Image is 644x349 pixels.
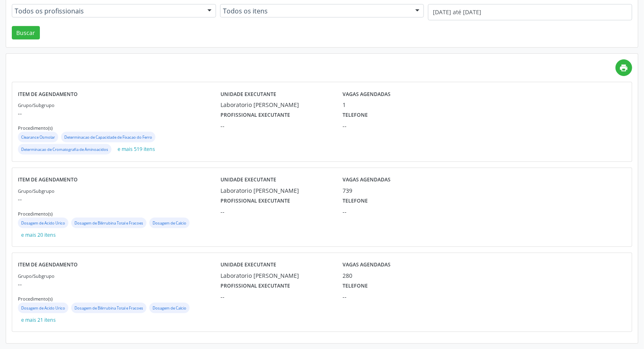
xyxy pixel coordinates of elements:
input: Selecione um intervalo [428,4,632,20]
div: -- [220,122,331,130]
small: Dosagem de Calcio [153,305,186,311]
small: Grupo/Subgrupo [18,188,55,194]
small: Determinacao de Capacidade de Fixacao do Ferro [64,135,152,140]
i: print [620,63,629,72]
small: Grupo/Subgrupo [18,273,55,279]
small: Dosagem de Bilirrubina Total e Fracoes [74,305,143,311]
span: Todos os itens [223,7,408,15]
div: -- [220,292,331,301]
label: Unidade executante [220,88,276,100]
span: Todos os profissionais [15,7,199,15]
small: Procedimento(s) [18,125,52,131]
label: Item de agendamento [18,88,78,100]
div: -- [343,292,392,301]
p: -- [18,109,220,118]
div: Laboratorio [PERSON_NAME] [220,186,331,195]
label: Unidade executante [220,174,276,186]
label: Vagas agendadas [343,174,391,186]
p: -- [18,280,220,288]
p: -- [18,195,220,203]
label: Item de agendamento [18,259,78,271]
div: -- [220,207,331,216]
label: Telefone [343,280,368,292]
div: -- [343,122,392,130]
label: Profissional executante [220,109,290,122]
div: -- [343,207,392,216]
button: e mais 519 itens [114,144,158,155]
small: Procedimento(s) [18,211,52,217]
label: Profissional executante [220,280,290,292]
label: Profissional executante [220,195,290,207]
small: Procedimento(s) [18,296,52,302]
label: Item de agendamento [18,174,78,186]
small: Dosagem de Acido Urico [21,305,65,311]
label: Vagas agendadas [343,259,391,271]
small: Determinacao de Cromatografia de Aminoacidos [21,147,108,152]
div: 1 [343,100,423,109]
small: Dosagem de Calcio [153,220,186,226]
small: Dosagem de Bilirrubina Total e Fracoes [74,220,143,226]
a: print [616,59,632,76]
label: Vagas agendadas [343,88,391,100]
label: Unidade executante [220,259,276,271]
button: Buscar [12,26,40,40]
button: e mais 21 itens [18,314,59,325]
small: Dosagem de Acido Urico [21,220,65,226]
button: e mais 20 itens [18,230,59,241]
small: Grupo/Subgrupo [18,102,55,108]
label: Telefone [343,195,368,207]
label: Telefone [343,109,368,122]
div: 739 [343,186,423,195]
div: Laboratorio [PERSON_NAME] [220,100,331,109]
div: 280 [343,271,423,280]
small: Clearance Osmolar [21,135,55,140]
div: Laboratorio [PERSON_NAME] [220,271,331,280]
